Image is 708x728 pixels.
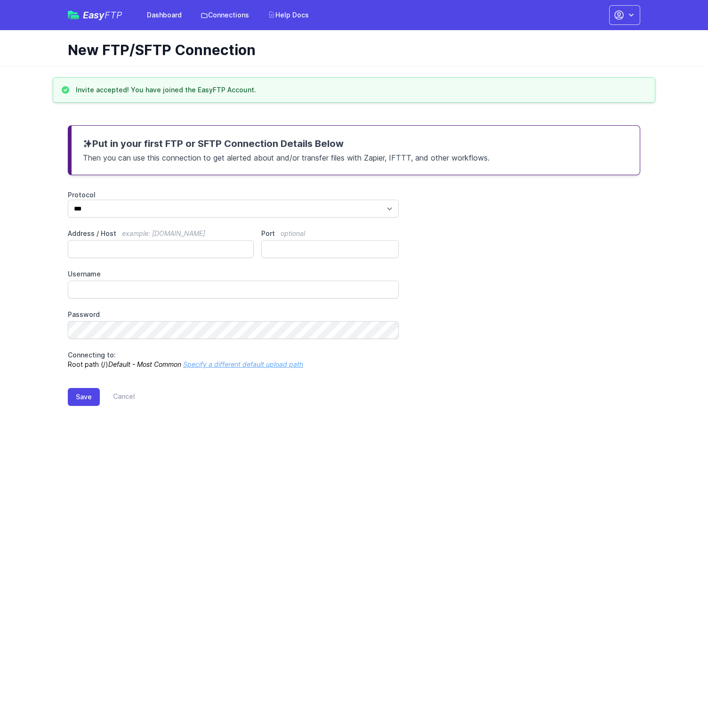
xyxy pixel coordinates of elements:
[68,350,399,369] p: Root path (/)
[183,360,303,368] a: Specify a different default upload path
[105,9,122,21] span: FTP
[68,351,116,359] span: Connecting to:
[108,360,181,368] i: Default - Most Common
[68,388,100,406] button: Save
[100,388,135,406] a: Cancel
[83,10,122,20] span: Easy
[76,85,256,95] h3: Invite accepted! You have joined the EasyFTP Account.
[68,11,79,19] img: easyftp_logo.png
[281,229,305,237] span: optional
[68,310,399,319] label: Password
[68,190,399,200] label: Protocol
[83,137,628,150] h3: Put in your first FTP or SFTP Connection Details Below
[261,229,399,238] label: Port
[68,229,254,238] label: Address / Host
[68,10,122,20] a: EasyFTP
[195,7,255,24] a: Connections
[122,229,205,237] span: example: [DOMAIN_NAME]
[83,150,628,163] p: Then you can use this connection to get alerted about and/or transfer files with Zapier, IFTTT, a...
[262,7,314,24] a: Help Docs
[68,269,399,279] label: Username
[141,7,187,24] a: Dashboard
[68,41,633,58] h1: New FTP/SFTP Connection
